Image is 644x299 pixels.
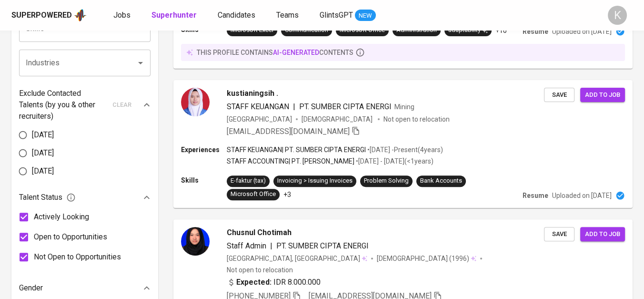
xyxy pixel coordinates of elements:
[231,190,276,199] div: Microsoft Office
[383,114,450,124] p: Not open to relocation
[32,165,54,177] span: [DATE]
[11,8,87,22] a: Superpoweredapp logo
[227,145,366,155] p: STAFF KEUANGAN | PT. SUMBER CIPTA ENERGI
[197,48,353,57] p: this profile contains contents
[355,11,376,21] span: NEW
[549,229,570,240] span: Save
[227,102,289,111] span: STAFF KEUANGAN
[113,10,131,20] span: Jobs
[523,27,548,36] p: Resume
[608,6,627,25] div: K
[549,90,570,101] span: Save
[227,254,367,263] div: [GEOGRAPHIC_DATA], [GEOGRAPHIC_DATA]
[277,176,352,186] div: Invoicing > Issuing Invoices
[299,102,392,111] span: PT. SUMBER CIPTA ENERGI
[181,227,210,256] img: dcf00cc1a5b4ef3012bb53d9178afc8f.jpg
[302,114,374,124] span: [DEMOGRAPHIC_DATA]
[320,10,376,21] a: GlintsGPT NEW
[181,88,210,116] img: df8f2f4453fc6ffc2bff73feb6125fb3.jpg
[293,101,295,113] span: |
[19,192,76,203] span: Talent Status
[19,282,43,294] p: Gender
[227,241,266,250] span: Staff Admin
[270,240,272,252] span: |
[34,251,121,263] span: Not Open to Opportunities
[420,176,462,186] div: Bank Accounts
[276,241,369,250] span: PT. SUMBER CIPTA ENERGI
[34,211,89,223] span: Actively Looking
[366,145,443,155] p: • [DATE] - Present ( 4 years )
[181,175,227,185] p: Skills
[173,80,633,208] a: kustianingsih .STAFF KEUANGAN|PT. SUMBER CIPTA ENERGIMining[GEOGRAPHIC_DATA][DEMOGRAPHIC_DATA] No...
[181,145,227,155] p: Experiences
[227,265,293,275] p: Not open to relocation
[32,129,54,141] span: [DATE]
[231,176,266,186] div: E-faktur (tax)
[236,277,272,288] b: Expected:
[218,10,255,20] span: Candidates
[19,88,151,122] div: Exclude Contacted Talents (by you & other recruiters)clear
[552,191,612,200] p: Uploaded on [DATE]
[544,88,574,103] button: Save
[134,56,147,70] button: Open
[19,188,151,207] div: Talent Status
[283,190,291,199] p: +3
[552,27,612,36] p: Uploaded on [DATE]
[523,191,548,200] p: Resume
[364,176,409,186] div: Problem Solving
[227,114,292,124] div: [GEOGRAPHIC_DATA]
[227,127,350,136] span: [EMAIL_ADDRESS][DOMAIN_NAME]
[218,10,257,21] a: Candidates
[377,254,476,263] div: (1996)
[394,103,414,111] span: Mining
[19,278,151,298] div: Gender
[227,277,321,288] div: IDR 8.000.000
[151,10,197,20] b: Superhunter
[227,227,292,238] span: Chusnul Chotimah
[227,88,278,99] span: kustianingsih .
[74,8,87,22] img: app logo
[377,254,449,263] span: [DEMOGRAPHIC_DATA]
[113,10,132,21] a: Jobs
[19,88,107,122] p: Exclude Contacted Talents (by you & other recruiters)
[34,231,107,243] span: Open to Opportunities
[320,10,353,20] span: GlintsGPT
[11,10,72,21] div: Superpowered
[580,227,625,242] button: Add to job
[580,88,625,103] button: Add to job
[276,10,301,21] a: Teams
[32,147,54,159] span: [DATE]
[585,229,620,240] span: Add to job
[585,90,620,101] span: Add to job
[544,227,574,242] button: Save
[151,10,199,21] a: Superhunter
[276,10,299,20] span: Teams
[227,156,354,166] p: STAFF ACCOUNTING | PT. [PERSON_NAME]
[354,156,433,166] p: • [DATE] - [DATE] ( <1 years )
[273,49,319,56] span: AI-generated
